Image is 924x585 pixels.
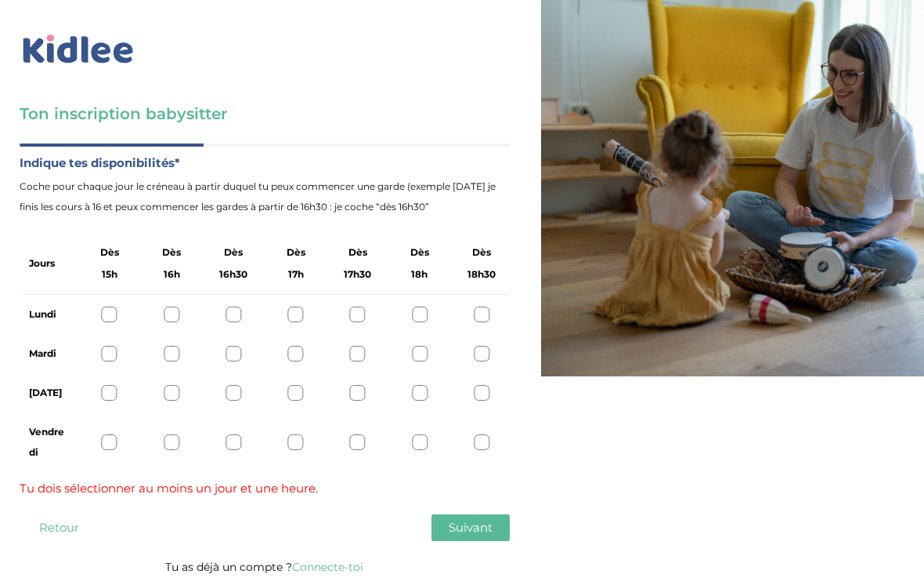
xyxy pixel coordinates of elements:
span: 15h [102,264,117,285]
span: Dès [348,242,367,263]
span: 18h30 [467,264,496,285]
label: Mardi [29,343,66,364]
p: Tu as déjà un compte ? [20,557,510,577]
span: Coche pour chaque jour le créneau à partir duquel tu peux commencer une garde (exemple [DATE] je ... [20,176,510,217]
span: 18h [411,264,428,285]
span: 17h30 [344,264,371,285]
label: Jours [29,253,55,274]
label: Vendredi [29,422,66,463]
label: Indique tes disponibilités* [20,153,510,173]
button: Suivant [431,514,510,541]
button: Retour [20,514,98,541]
img: logo_kidlee_bleu [20,31,137,67]
span: 16h30 [219,264,247,285]
span: 16h [164,264,180,285]
span: Dès [410,242,429,263]
span: Dès [287,242,305,263]
label: [DATE] [29,383,66,403]
span: Dès [224,242,243,263]
span: Dès [472,242,491,263]
label: Lundi [29,304,66,325]
span: Suivant [449,520,493,535]
span: Tu dois sélectionner au moins un jour et une heure. [20,478,510,499]
span: Dès [100,242,119,263]
a: Connecte-toi [292,560,363,574]
h3: Ton inscription babysitter [20,103,510,125]
span: 17h [288,264,304,285]
span: Dès [162,242,181,263]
